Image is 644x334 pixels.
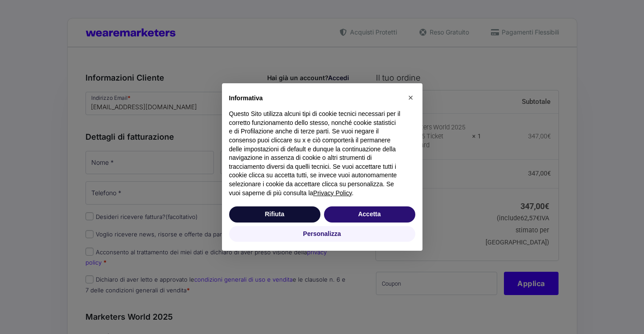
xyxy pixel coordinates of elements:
[229,110,401,197] p: Questo Sito utilizza alcuni tipi di cookie tecnici necessari per il corretto funzionamento dello ...
[324,206,415,223] button: Accetta
[408,93,414,103] span: ×
[313,189,352,197] a: Privacy Policy
[229,206,320,223] button: Rifiuta
[404,90,418,105] button: Chiudi questa informativa
[229,226,415,242] button: Personalizza
[229,94,401,103] h2: Informativa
